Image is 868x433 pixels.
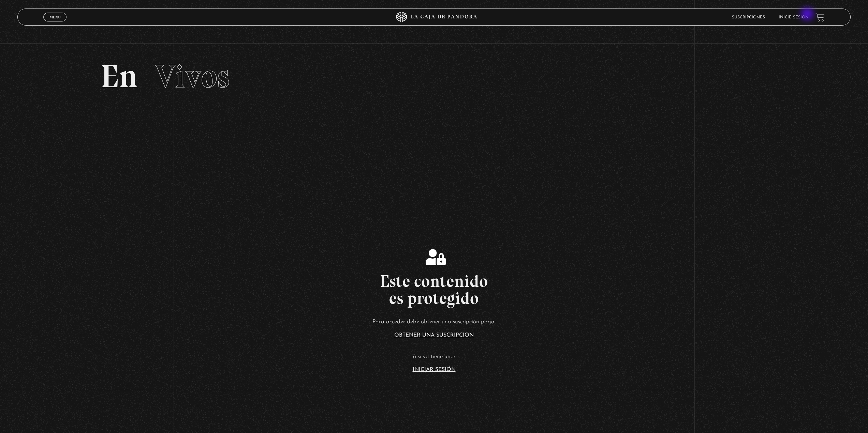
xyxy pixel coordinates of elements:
a: Obtener una suscripción [394,333,474,338]
span: Menu [49,15,61,19]
a: View your shopping cart [815,13,825,22]
span: Vivos [155,57,230,96]
a: Iniciar Sesión [413,367,456,372]
span: Cerrar [47,21,63,26]
a: Suscripciones [732,15,765,19]
h2: En [101,60,767,93]
a: Inicie sesión [779,15,809,19]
